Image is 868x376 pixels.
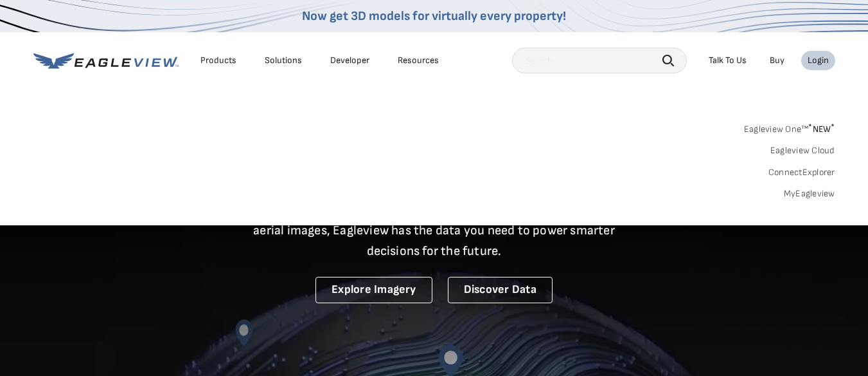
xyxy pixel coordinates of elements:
div: Solutions [265,55,302,66]
a: Discover Data [448,277,553,303]
div: Talk To Us [709,55,747,66]
a: Now get 3D models for virtually every property! [302,8,566,24]
a: Buy [770,55,784,66]
a: ConnectExplorer [768,167,835,178]
a: Eagleview Cloud [770,145,835,156]
p: A new era starts here. Built on more than 3.5 billion high-resolution aerial images, Eagleview ha... [238,200,631,261]
a: Explore Imagery [315,277,432,303]
span: NEW [808,124,835,135]
div: Products [200,55,236,66]
div: Login [808,55,829,66]
a: Eagleview One™*NEW* [744,120,835,135]
a: Developer [330,55,369,66]
input: Search [512,48,687,73]
div: Resources [398,55,439,66]
a: MyEagleview [784,188,835,200]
